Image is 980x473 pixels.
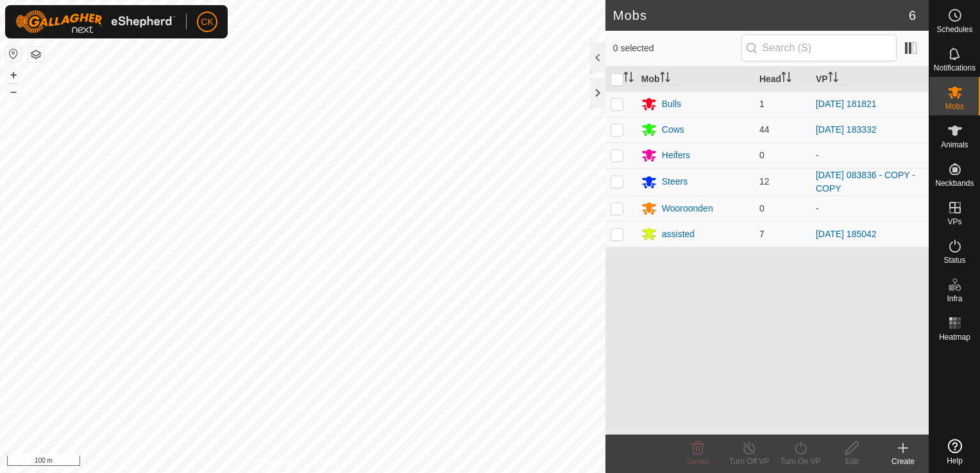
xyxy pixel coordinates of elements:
p-sorticon: Activate to sort [660,74,670,84]
a: [DATE] 181821 [816,99,877,109]
span: Infra [947,295,962,303]
span: Neckbands [935,179,974,187]
span: 0 selected [613,42,741,55]
span: Schedules [936,26,972,33]
div: Create [877,456,929,467]
button: Map Layers [28,47,44,62]
span: 6 [909,6,916,25]
h2: Mobs [613,8,909,23]
span: Mobs [945,103,964,110]
span: 12 [759,176,770,187]
p-sorticon: Activate to sort [828,74,838,84]
a: [DATE] 083836 - COPY - COPY [816,170,915,194]
div: Turn On VP [775,456,826,467]
span: 0 [759,150,765,160]
div: Steers [662,175,688,188]
div: Turn Off VP [723,456,775,467]
button: – [6,84,21,99]
button: + [6,67,21,83]
span: VPs [947,218,961,226]
span: Status [943,256,965,264]
p-sorticon: Activate to sort [623,74,634,84]
span: CK [201,15,213,29]
th: Mob [636,67,754,92]
span: Notifications [934,64,976,72]
div: assisted [662,228,695,241]
span: 0 [759,203,765,213]
a: [DATE] 185042 [816,229,877,239]
span: Animals [941,141,968,149]
td: - [811,195,929,221]
button: Reset Map [6,46,21,62]
a: Contact Us [316,456,353,468]
div: Edit [826,456,877,467]
p-sorticon: Activate to sort [781,74,791,84]
img: Gallagher Logo [15,10,176,33]
span: Heatmap [939,333,970,341]
span: 7 [759,229,765,239]
div: Bulls [662,97,681,111]
th: VP [811,67,929,92]
div: Wooroonden [662,202,713,215]
a: Help [929,434,980,470]
span: Help [947,457,963,465]
div: Heifers [662,149,690,162]
span: 44 [759,124,770,135]
span: 1 [759,99,765,109]
td: - [811,142,929,168]
span: Delete [687,457,709,466]
th: Head [754,67,811,92]
div: Cows [662,123,684,137]
input: Search (S) [741,35,897,62]
a: Privacy Policy [252,456,300,468]
a: [DATE] 183332 [816,124,877,135]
